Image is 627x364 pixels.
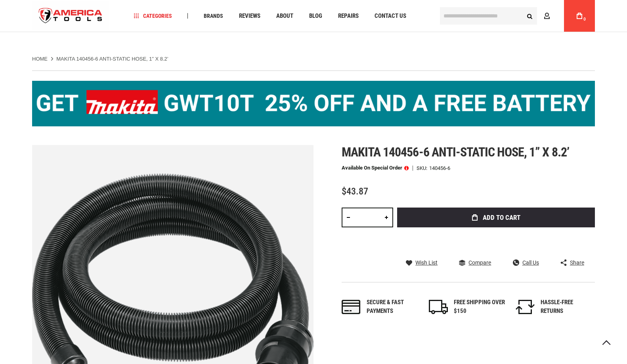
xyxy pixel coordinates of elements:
div: Secure & fast payments [367,298,418,315]
img: payments [342,300,361,314]
div: HASSLE-FREE RETURNS [541,298,592,315]
a: Wish List [406,259,438,266]
span: Categories [134,13,172,19]
img: America Tools [32,1,109,31]
a: Home [32,55,48,63]
button: Search [522,8,537,23]
a: Repairs [335,11,362,21]
span: Blog [309,13,322,19]
span: About [276,13,293,19]
a: Compare [459,259,491,266]
a: Reviews [235,11,264,21]
div: FREE SHIPPING OVER $150 [454,298,505,315]
a: Blog [306,11,326,21]
span: Reviews [239,13,260,19]
a: Call Us [513,259,539,266]
span: Wish List [415,260,438,265]
img: returns [516,300,535,314]
img: shipping [429,300,448,314]
p: Available on Special Order [342,165,409,171]
a: store logo [32,1,109,31]
span: Contact Us [375,13,406,19]
a: Categories [130,11,176,21]
strong: SKU [417,166,429,171]
span: Brands [204,13,223,19]
button: Add to Cart [397,208,595,227]
span: 0 [583,17,586,21]
div: 140456-6 [429,166,450,171]
span: Call Us [522,260,539,265]
strong: MAKITA 140456-6 ANTI-STATIC HOSE, 1” X 8.2’ [56,56,168,62]
span: $43.87 [342,186,368,197]
a: Brands [200,11,227,21]
span: Makita 140456-6 anti-static hose, 1” x 8.2’ [342,145,569,160]
a: Contact Us [371,11,410,21]
img: BOGO: Buy the Makita® XGT IMpact Wrench (GWT10T), get the BL4040 4ah Battery FREE! [32,81,595,126]
span: Share [570,260,584,265]
iframe: Secure express checkout frame [396,230,596,253]
span: Add to Cart [483,214,520,221]
span: Repairs [338,13,359,19]
a: About [273,11,297,21]
span: Compare [468,260,491,265]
